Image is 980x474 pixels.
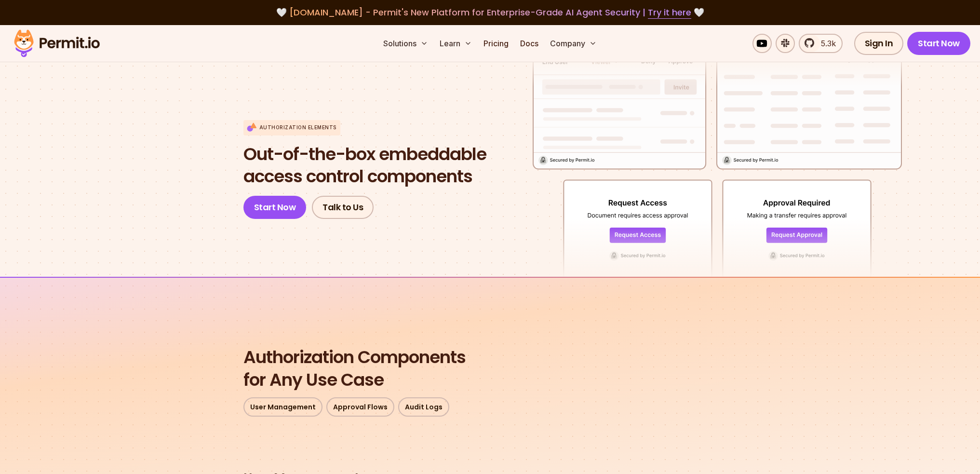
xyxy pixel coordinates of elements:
span: 5.3k [815,38,836,49]
a: Start Now [907,32,970,55]
a: User Management [243,397,322,417]
a: Approval Flows [326,397,394,417]
h2: for Any Use Case [243,346,737,392]
a: Audit Logs [398,397,449,417]
a: Talk to Us [312,196,374,219]
a: Start Now [243,196,307,219]
a: 5.3k [799,34,843,53]
span: [DOMAIN_NAME] - Permit's New Platform for Enterprise-Grade AI Agent Security | [289,6,691,18]
button: Solutions [379,34,432,53]
a: Pricing [480,34,512,53]
a: Sign In [854,32,904,55]
button: Learn [436,34,476,53]
p: Authorization Elements [259,124,336,131]
div: 🤍 🤍 [23,6,957,19]
button: Company [546,34,601,53]
a: Try it here [648,6,691,19]
span: Authorization Components [243,346,737,369]
span: Out-of-the-box embeddable [243,143,486,166]
h1: access control components [243,143,486,189]
a: Docs [516,34,542,53]
img: Permit logo [10,27,104,60]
